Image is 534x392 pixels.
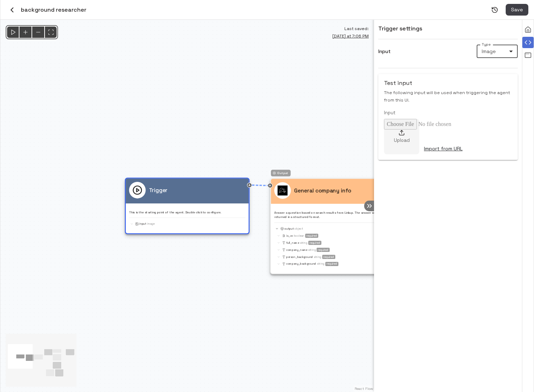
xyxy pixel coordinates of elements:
div: Overall configuration and settings of the agent [522,24,534,35]
span: Last saved: [344,25,369,33]
span: Thu, Sep 11, 2025 19:06 [332,33,369,40]
div: Drag to connect to next node or add new node [247,183,252,188]
p: input [378,48,471,55]
div: Configure a node [522,37,534,48]
span: The following input will be used when triggering the agent from this UI. [384,89,512,104]
div: required [325,262,338,266]
span: Image [147,222,155,226]
p: General company info [294,186,351,195]
label: Type [482,42,491,47]
p: Upload [394,137,410,144]
p: the Professional Biography about this person, for example, position in the company, career brief,... [286,255,313,259]
g: Edge from trigger-8sMSkn2Zk8jq to node-aPjIDf-TS9mg [252,185,268,185]
p: This is the starting point of the agent. Double click to configure. [129,210,246,214]
p: Input [384,110,512,116]
p: Answer a question based on search results from Linkup. The answer will be returned in a structure... [274,211,391,219]
div: required [317,248,330,252]
h6: Trigger settings [378,24,518,33]
p: Trigger [149,186,167,194]
p: The full name of the person, including first and last name [286,241,299,245]
div: Drag to connect to dependent node [268,183,272,188]
span: String [308,248,316,252]
button: Import from URL [422,143,464,155]
div: required [305,234,318,238]
span: String [314,255,321,259]
span: Boolean [294,234,304,238]
label: Upload [384,119,419,154]
span: String [300,241,308,245]
p: The input to the agent [139,222,146,226]
span: String [317,262,325,266]
p: The details about this company like what is the business. If it is a vc, then what vertical does ... [286,262,316,266]
span: Object [294,226,303,231]
div: required [322,255,335,259]
div: required [308,241,321,245]
p: Whether the company is a VC [286,234,293,238]
p: Output [277,171,288,175]
div: API Output [271,170,291,177]
p: output [285,227,294,231]
p: The company that the person works for [286,248,308,252]
div: Image [477,45,518,58]
div: View all agent runs [522,50,534,61]
h6: Test input [384,80,512,86]
a: React Flow attribution [355,386,373,391]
